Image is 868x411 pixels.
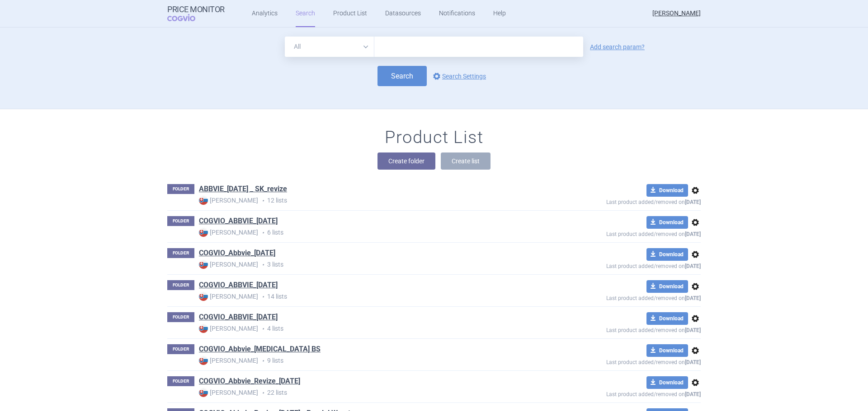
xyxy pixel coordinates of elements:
[199,216,278,228] h1: COGVIO_ABBVIE_24.3.2021
[646,216,688,229] button: Download
[199,196,541,205] p: 12 lists
[199,280,278,290] a: COGVIO_ABBVIE_[DATE]
[199,184,287,194] a: ABBVIE_[DATE] _ SK_revize
[541,325,701,333] p: Last product added/removed on
[685,263,701,269] strong: [DATE]
[199,324,208,333] img: SK
[199,376,300,386] a: COGVIO_Abbvie_Revize_[DATE]
[541,197,701,205] p: Last product added/removed on
[646,280,688,293] button: Download
[385,127,483,148] h1: Product List
[199,344,321,356] h1: COGVIO_Abbvie_Adalimumab BS
[199,196,208,205] img: SK
[199,388,208,397] img: SK
[541,357,701,365] p: Last product added/removed on
[199,248,275,260] h1: COGVIO_Abbvie_24.8.2021
[541,261,701,269] p: Last product added/removed on
[167,5,225,14] strong: Price Monitor
[199,260,541,269] p: 3 lists
[199,324,541,333] p: 4 lists
[167,344,194,354] p: FOLDER
[646,248,688,261] button: Download
[685,359,701,365] strong: [DATE]
[199,312,278,322] a: COGVIO_ABBVIE_[DATE]
[199,388,258,397] strong: [PERSON_NAME]
[199,344,321,354] a: COGVIO_Abbvie_[MEDICAL_DATA] BS
[199,376,300,388] h1: COGVIO_Abbvie_Revize_17.12.2019
[377,152,435,170] button: Create folder
[258,228,267,237] i: •
[258,260,267,269] i: •
[199,388,541,397] p: 22 lists
[685,391,701,397] strong: [DATE]
[258,196,267,205] i: •
[167,14,208,21] span: COGVIO
[199,292,258,301] strong: [PERSON_NAME]
[685,199,701,205] strong: [DATE]
[441,152,491,170] button: Create list
[377,66,427,86] button: Search
[199,356,541,365] p: 9 lists
[685,295,701,301] strong: [DATE]
[199,228,208,237] img: SK
[590,44,645,50] a: Add search param?
[199,356,258,365] strong: [PERSON_NAME]
[199,216,278,226] a: COGVIO_ABBVIE_[DATE]
[199,260,258,269] strong: [PERSON_NAME]
[167,248,194,258] p: FOLDER
[541,389,701,397] p: Last product added/removed on
[685,231,701,237] strong: [DATE]
[167,184,194,194] p: FOLDER
[199,324,258,333] strong: [PERSON_NAME]
[199,260,208,269] img: SK
[199,292,541,301] p: 14 lists
[199,248,275,258] a: COGVIO_Abbvie_[DATE]
[258,388,267,397] i: •
[685,327,701,333] strong: [DATE]
[646,344,688,357] button: Download
[258,324,267,333] i: •
[646,312,688,325] button: Download
[199,356,208,365] img: SK
[167,216,194,226] p: FOLDER
[258,292,267,301] i: •
[199,312,278,324] h1: COGVIO_ABBVIE_29.3.2021
[431,71,486,82] a: Search Settings
[199,280,278,292] h1: COGVIO_ABBVIE_26.10.2021
[167,312,194,322] p: FOLDER
[541,293,701,301] p: Last product added/removed on
[646,376,688,389] button: Download
[167,280,194,290] p: FOLDER
[258,356,267,365] i: •
[167,5,225,22] a: Price MonitorCOGVIO
[646,184,688,197] button: Download
[541,229,701,237] p: Last product added/removed on
[199,292,208,301] img: SK
[199,184,287,196] h1: ABBVIE_21.03.2025 _ SK_revize
[199,228,258,237] strong: [PERSON_NAME]
[167,376,194,386] p: FOLDER
[199,196,258,205] strong: [PERSON_NAME]
[199,228,541,237] p: 6 lists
